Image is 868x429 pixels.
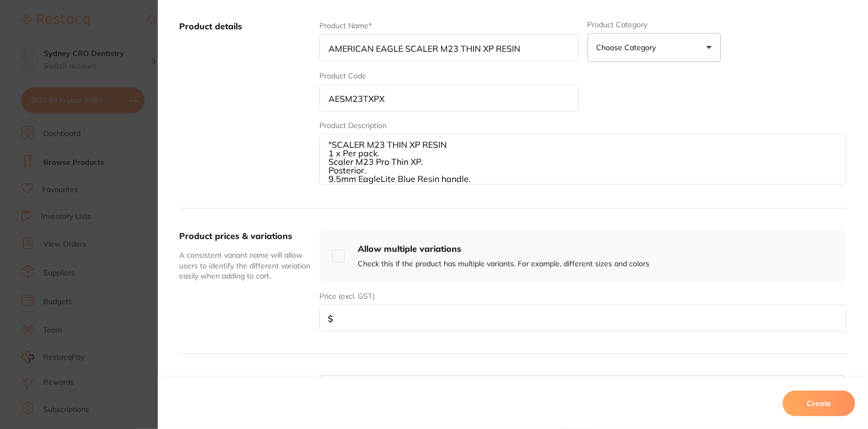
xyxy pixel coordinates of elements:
p: A consistent variant name will allow users to identify the different variation easily when adding... [179,250,311,282]
label: Product Photos [179,376,244,386]
label: Price (excl. GST) [319,292,375,300]
span: $ [328,314,333,323]
button: Create [783,391,855,416]
label: Product Category [588,20,721,29]
label: Product Code [319,71,366,80]
p: Check this if the product has multiple variants. For example, different sizes and colors [358,259,649,269]
button: Choose Category [588,33,721,62]
p: Choose Category [597,42,661,53]
label: Product Description [319,121,387,130]
label: Product prices & variations [179,231,292,241]
label: Product Name* [319,21,372,30]
textarea: "SCALER M23 THIN XP RESIN 1 x Per pack. Scaler M23 Pro Thin XP. Posterior. 9.5mm EagleLite Blue R... [319,134,847,185]
label: Product details [179,20,311,187]
h4: Allow multiple variations [358,243,649,255]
